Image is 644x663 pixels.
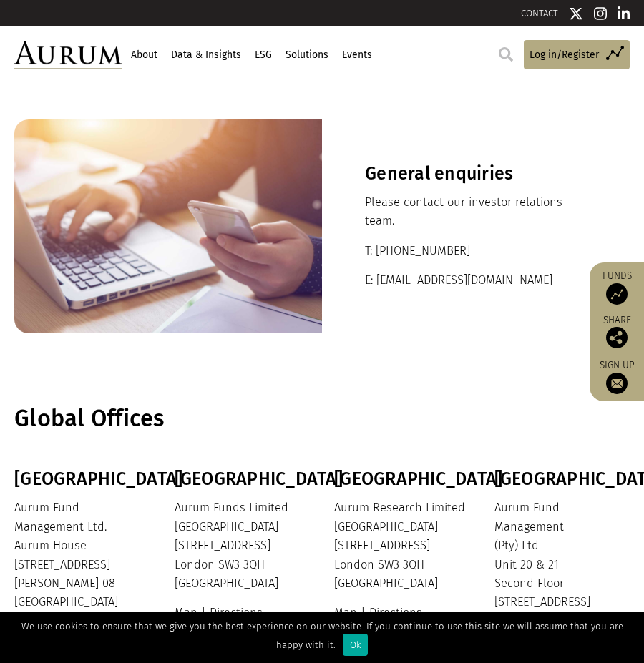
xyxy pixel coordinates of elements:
p: Aurum Fund Management Ltd. Aurum House [STREET_ADDRESS] [PERSON_NAME] 08 [GEOGRAPHIC_DATA] [14,499,146,612]
a: Data & Insights [169,43,243,67]
a: Directions [206,606,266,619]
a: Sign up [597,359,637,394]
a: Map [175,606,201,619]
img: search.svg [499,47,513,62]
a: Map [334,606,361,619]
h3: [GEOGRAPHIC_DATA] [494,468,626,490]
a: CONTACT [521,8,558,19]
h3: [GEOGRAPHIC_DATA] [334,468,466,490]
img: Linkedin icon [618,6,630,21]
div: Share [597,315,637,348]
img: Aurum [14,41,122,70]
h3: General enquiries [365,163,587,185]
div: Ok [343,634,368,656]
a: Events [340,43,374,67]
h3: [GEOGRAPHIC_DATA] [175,468,306,490]
img: Sign up to our newsletter [606,373,628,394]
a: Directions [366,606,426,619]
p: | [334,604,466,622]
p: E: [EMAIL_ADDRESS][DOMAIN_NAME] [365,271,587,290]
span: Log in/Register [530,47,599,63]
h1: Global Offices [14,405,626,433]
p: T: [PHONE_NUMBER] [365,242,587,260]
a: About [129,43,159,67]
p: Aurum Funds Limited [GEOGRAPHIC_DATA] [STREET_ADDRESS] London SW3 3QH [GEOGRAPHIC_DATA] [175,499,306,593]
img: Share this post [606,327,628,348]
h3: [GEOGRAPHIC_DATA] [14,468,146,490]
p: Aurum Research Limited [GEOGRAPHIC_DATA] [STREET_ADDRESS] London SW3 3QH [GEOGRAPHIC_DATA] [334,499,466,593]
a: Funds [597,270,637,305]
a: ESG [253,43,273,67]
img: Instagram icon [594,6,607,21]
a: Solutions [283,43,330,67]
p: Aurum Fund Management (Pty) Ltd Unit 20 & 21 Second Floor [STREET_ADDRESS] Melrose Arch 2196 [GEO... [494,499,626,649]
a: Log in/Register [524,40,630,69]
img: Twitter icon [569,6,583,21]
p: | [175,604,306,622]
img: Access Funds [606,283,628,305]
p: Please contact our investor relations team. [365,193,587,231]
